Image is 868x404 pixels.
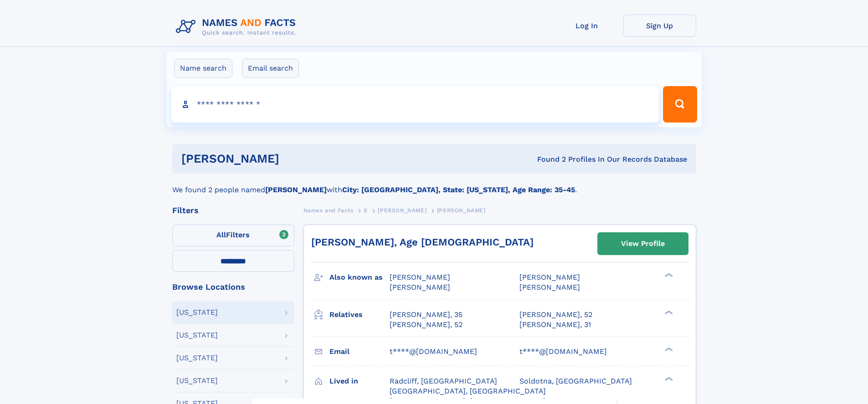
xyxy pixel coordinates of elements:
[303,205,354,216] a: Names and Facts
[364,205,368,216] a: S
[519,273,580,281] span: [PERSON_NAME]
[329,270,390,285] h3: Also known as
[342,185,575,194] b: City: [GEOGRAPHIC_DATA], State: [US_STATE], Age Range: 35-45
[242,59,299,78] label: Email search
[663,376,673,382] div: ❯
[519,377,632,385] span: Soldotna, [GEOGRAPHIC_DATA]
[172,206,294,215] div: Filters
[172,283,294,291] div: Browse Locations
[623,15,696,37] a: Sign Up
[176,332,218,339] div: [US_STATE]
[171,86,659,123] input: search input
[663,272,673,278] div: ❯
[550,15,623,37] a: Log In
[408,154,687,164] div: Found 2 Profiles In Our Records Database
[378,207,426,214] span: [PERSON_NAME]
[265,185,327,194] b: [PERSON_NAME]
[176,377,218,384] div: [US_STATE]
[519,310,592,320] a: [PERSON_NAME], 52
[364,207,368,214] span: S
[181,153,408,164] h1: [PERSON_NAME]
[174,59,232,78] label: Name search
[390,283,450,291] span: [PERSON_NAME]
[329,373,390,389] h3: Lived in
[329,307,390,322] h3: Relatives
[329,344,390,359] h3: Email
[172,15,303,39] img: Logo Names and Facts
[172,174,696,195] div: We found 2 people named with .
[663,346,673,352] div: ❯
[390,273,450,281] span: [PERSON_NAME]
[390,387,546,395] span: [GEOGRAPHIC_DATA], [GEOGRAPHIC_DATA]
[311,236,534,248] a: [PERSON_NAME], Age [DEMOGRAPHIC_DATA]
[621,233,665,254] div: View Profile
[172,225,294,246] label: Filters
[598,233,688,255] a: View Profile
[216,230,226,239] span: All
[390,377,497,385] span: Radcliff, [GEOGRAPHIC_DATA]
[176,309,218,316] div: [US_STATE]
[390,320,462,330] a: [PERSON_NAME], 52
[176,354,218,362] div: [US_STATE]
[519,283,580,291] span: [PERSON_NAME]
[663,309,673,315] div: ❯
[519,320,591,330] a: [PERSON_NAME], 31
[378,205,426,216] a: [PERSON_NAME]
[437,207,486,214] span: [PERSON_NAME]
[390,310,462,320] a: [PERSON_NAME], 35
[663,86,697,123] button: Search Button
